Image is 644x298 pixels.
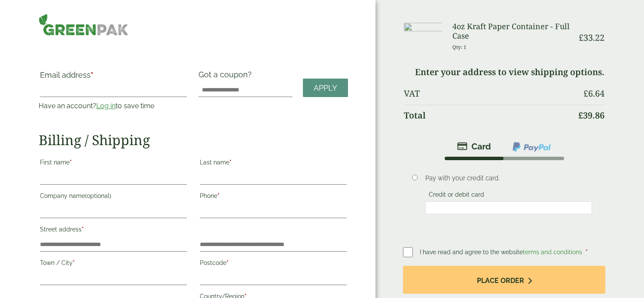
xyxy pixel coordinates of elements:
abbr: required [73,259,75,266]
span: (optional) [85,192,111,199]
bdi: 33.22 [579,32,604,43]
th: VAT [404,83,572,104]
abbr: required [217,192,220,199]
label: Email address [40,71,187,83]
a: Log in [96,102,116,110]
abbr: required [70,159,72,166]
span: Apply [314,83,337,93]
span: £ [583,88,588,99]
abbr: required [91,70,93,79]
bdi: 6.64 [583,88,604,99]
img: stripe.png [457,141,491,152]
label: Got a coupon? [198,70,255,83]
label: Postcode [200,257,347,271]
img: GreenPak Supplies [39,14,128,36]
th: Total [404,105,572,126]
span: £ [578,109,583,121]
bdi: 39.86 [578,109,604,121]
label: Company name [40,190,187,204]
label: Phone [200,190,347,204]
p: Pay with your credit card. [425,173,592,183]
p: Have an account? to save time [39,101,188,111]
span: £ [579,32,583,43]
label: Street address [40,223,187,238]
abbr: required [226,259,229,266]
small: Qty: 1 [452,44,467,50]
abbr: required [82,226,84,233]
span: I have read and agree to the website [420,249,584,255]
label: Credit or debit card [425,191,488,201]
abbr: required [229,159,232,166]
td: Enter your address to view shipping options. [404,62,604,82]
a: Apply [303,79,348,97]
iframe: Secure card payment input frame [428,204,589,212]
abbr: required [586,249,588,255]
button: Place order [403,266,605,294]
label: First name [40,156,187,171]
a: terms and conditions [523,249,582,255]
h3: 4oz Kraft Paper Container - Full Case [452,22,572,40]
h2: Billing / Shipping [39,132,348,148]
img: ppcp-gateway.png [512,141,552,152]
label: Town / City [40,257,187,271]
label: Last name [200,156,347,171]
